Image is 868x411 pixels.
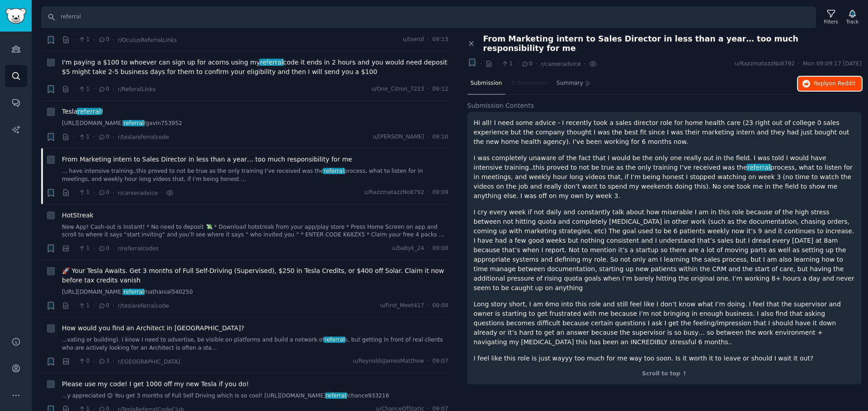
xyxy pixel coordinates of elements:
span: 1 [78,302,90,310]
span: 0 [98,302,109,310]
span: 0 [98,245,109,253]
span: 1 [78,245,90,253]
span: 1 [78,189,90,197]
span: 0 [98,133,109,141]
span: 1 [78,85,90,93]
span: · [516,59,518,69]
button: Replyon Reddit [798,77,862,91]
button: Track [843,8,862,27]
span: From Marketing intern to Sales Director in less than a year… too much responsibility for me [483,34,862,53]
span: · [113,84,114,94]
span: · [113,188,114,198]
span: 09:10 [432,133,448,141]
a: I'm paying a $100 to whoever can sign up for acorns using myreferralcode it ends in 2 hours and y... [62,58,448,77]
span: u/ReynoldsJamesMatthew [353,357,424,365]
a: [URL][DOMAIN_NAME]referral/nathanial540250 [62,288,448,296]
span: · [113,35,114,45]
span: referral [123,289,144,295]
a: How would you find an Architect in [GEOGRAPHIC_DATA]? [62,323,244,333]
span: · [73,132,75,142]
span: u/[PERSON_NAME] [373,133,425,141]
a: Please use my code! I get 1000 off my new Tesla if you do! [62,379,249,389]
span: · [93,132,94,142]
a: ...vating or building). I know I need to advertise, be visible on platforms and build a network o... [62,336,448,352]
div: Filters [824,18,838,25]
span: referral [77,108,102,115]
span: · [161,188,163,198]
p: Hi all! I need some advice - I recently took a sales director role for home health care (23 right... [474,118,856,147]
span: Reply [814,80,855,88]
span: 0 [98,36,109,44]
span: u/One_Citron_7223 [371,85,424,93]
span: referral [323,168,344,174]
span: · [93,357,94,366]
span: u/tserof [403,36,424,44]
span: · [536,59,538,69]
span: 09:07 [432,357,448,365]
span: 09:09 [432,189,448,197]
span: · [73,301,75,310]
span: 0 [98,85,109,93]
span: 0 [521,60,533,68]
input: Search Keyword [41,6,816,28]
span: on Reddit [829,80,855,87]
span: · [427,36,429,44]
span: Summary [557,79,583,88]
span: · [113,301,114,310]
span: r/teslareferralcode [118,303,169,309]
a: 🚀 Your Tesla Awaits. Get 3 months of Full Self-Driving (Supervised), $250 in Tesla Credits, or $4... [62,266,448,285]
span: · [93,35,94,45]
span: · [480,59,482,69]
span: · [73,84,75,94]
span: 1 [78,133,90,141]
span: referral [123,120,144,126]
span: · [93,301,94,310]
span: Mon 09:09:17 [DATE] [803,60,862,68]
span: 1 [78,36,90,44]
span: r/careeradvice [118,190,158,196]
span: referral [259,59,284,66]
a: ... have intensive training..this proved to not be true as the only training I’ve received was th... [62,167,448,183]
span: · [584,59,586,69]
span: · [73,188,75,198]
p: Long story short, I am 6mo into this role and still feel like I don’t know what I’m doing. I feel... [474,300,856,347]
span: referral [325,393,347,399]
span: u/RazzmatazzNo8792 [735,60,795,68]
span: From Marketing intern to Sales Director in less than a year… too much responsibility for me [62,155,352,164]
span: 3 [98,357,109,365]
img: GummySearch logo [5,8,26,24]
div: Scroll to top ↑ [474,370,856,378]
span: u/RazzmatazzNo8792 [364,189,424,197]
span: · [73,244,75,253]
span: · [427,302,429,310]
span: · [798,60,800,68]
span: · [113,132,114,142]
a: HotStreak [62,211,94,220]
a: Teslareferral! [62,107,104,116]
span: 09:12 [432,85,448,93]
span: · [427,85,429,93]
span: u/babyk_24 [392,245,424,253]
span: · [93,84,94,94]
span: referral [746,164,771,171]
a: [URL][DOMAIN_NAME]referral/gavin753952 [62,120,448,128]
span: r/careeradvice [541,61,581,67]
a: ...y appreciated 😊 You get 3 months of Full Self Driving which is so cool! [URL][DOMAIN_NAME]refe... [62,392,448,400]
span: I'm paying a $100 to whoever can sign up for acorns using my code it ends in 2 hours and you woul... [62,58,448,77]
span: · [93,244,94,253]
span: 0 [98,189,109,197]
span: · [73,357,75,366]
span: · [73,35,75,45]
span: Submission Contents [467,101,534,111]
span: · [496,59,498,69]
span: r/OculusReferralLinks [118,37,176,43]
span: r/teslareferralcode [118,134,169,140]
span: · [427,189,429,197]
span: r/ReferalLinks [118,86,156,92]
span: u/First_Meet417 [380,302,425,310]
